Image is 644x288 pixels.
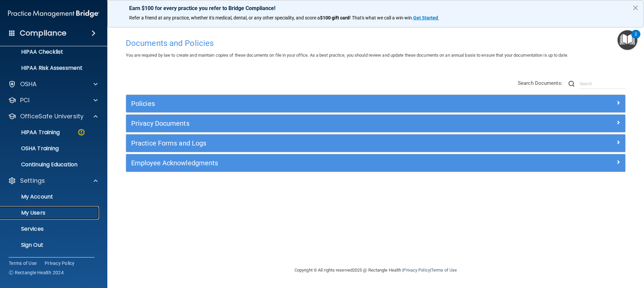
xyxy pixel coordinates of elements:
[4,193,96,200] p: My Account
[518,80,562,86] span: Search Documents:
[129,5,622,11] p: Earn $100 for every practice you refer to Bridge Compliance!
[45,260,75,267] a: Privacy Policy
[4,226,96,232] p: Services
[131,118,620,129] a: Privacy Documents
[413,15,439,20] a: Get Started
[431,268,457,273] a: Terms of Use
[20,112,84,120] p: OfficeSafe University
[126,53,568,58] span: You are required by law to create and maintain copies of these documents on file in your office. ...
[4,129,60,136] p: HIPAA Training
[20,177,45,185] p: Settings
[20,28,66,38] h4: Compliance
[8,7,99,20] img: PMB logo
[8,112,98,120] a: OfficeSafe University
[4,65,96,71] p: HIPAA Risk Assessment
[413,15,438,20] strong: Get Started
[9,260,37,267] a: Terms of Use
[126,39,626,48] h4: Documents and Policies
[131,158,620,168] a: Employee Acknowledgments
[350,15,413,20] span: ! That's what we call a win-win.
[4,161,96,168] p: Continuing Education
[4,242,96,248] p: Sign Out
[129,15,320,20] span: Refer a friend at any practice, whether it's medical, dental, or any other speciality, and score a
[20,80,37,88] p: OSHA
[131,138,620,149] a: Practice Forms and Logs
[8,96,98,104] a: PCI
[131,120,495,127] h5: Privacy Documents
[8,177,98,185] a: Settings
[131,159,495,167] h5: Employee Acknowledgments
[618,30,637,50] button: Open Resource Center, 2 new notifications
[131,139,495,147] h5: Practice Forms and Logs
[20,96,30,104] p: PCI
[4,145,59,152] p: OSHA Training
[632,2,639,13] button: Close
[320,15,350,20] strong: $100 gift card
[77,128,86,136] img: warning-circle.0cc9ac19.png
[131,98,620,109] a: Policies
[580,79,626,89] input: Search
[8,80,98,88] a: OSHA
[569,81,575,87] img: ic-search.3b580494.png
[635,34,637,43] div: 2
[4,49,96,55] p: HIPAA Checklist
[253,260,498,281] div: Copyright © All rights reserved 2025 @ Rectangle Health | |
[403,268,430,273] a: Privacy Policy
[9,269,64,276] span: Ⓒ Rectangle Health 2024
[4,210,96,216] p: My Users
[131,100,495,107] h5: Policies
